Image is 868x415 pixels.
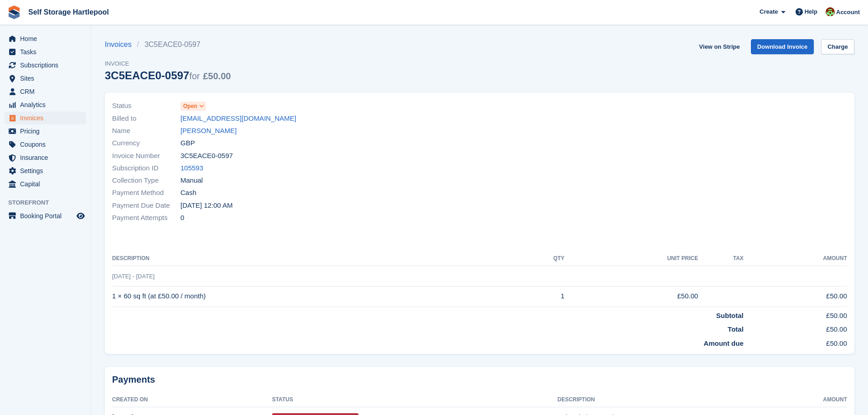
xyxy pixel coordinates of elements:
[112,151,180,161] span: Invoice Number
[180,138,195,149] span: GBP
[189,71,200,81] span: for
[5,125,86,138] a: menu
[112,273,154,280] span: [DATE] - [DATE]
[565,251,698,266] th: Unit Price
[105,69,231,82] div: 3C5EACE0-0597
[180,175,203,186] span: Manual
[716,312,744,319] strong: Subtotal
[25,5,113,20] a: Self Storage Hartlepool
[112,175,180,186] span: Collection Type
[751,39,814,54] a: Download Invoice
[112,200,180,211] span: Payment Due Date
[112,374,847,385] h2: Payments
[744,321,847,335] td: £50.00
[5,85,86,98] a: menu
[698,251,744,266] th: Tax
[203,71,231,81] span: £50.00
[760,7,778,16] span: Create
[112,251,516,266] th: Description
[105,39,137,50] a: Invoices
[272,393,558,407] th: Status
[112,188,180,198] span: Payment Method
[744,335,847,349] td: £50.00
[112,393,272,407] th: Created On
[805,7,817,16] span: Help
[5,138,86,151] a: menu
[5,46,86,58] a: menu
[5,72,86,85] a: menu
[183,102,197,110] span: Open
[112,113,180,124] span: Billed to
[5,98,86,111] a: menu
[5,210,86,222] a: menu
[180,188,196,198] span: Cash
[20,59,75,72] span: Subscriptions
[180,113,296,124] a: [EMAIL_ADDRESS][DOMAIN_NAME]
[5,151,86,164] a: menu
[728,325,744,333] strong: Total
[744,251,847,266] th: Amount
[20,98,75,111] span: Analytics
[20,164,75,177] span: Settings
[20,125,75,138] span: Pricing
[5,59,86,72] a: menu
[180,151,233,161] span: 3C5EACE0-0597
[112,286,516,307] td: 1 × 60 sq ft (at £50.00 / month)
[20,72,75,85] span: Sites
[20,46,75,58] span: Tasks
[180,101,206,111] a: Open
[5,178,86,190] a: menu
[180,213,184,223] span: 0
[180,126,236,136] a: [PERSON_NAME]
[105,39,231,50] nav: breadcrumbs
[20,32,75,45] span: Home
[768,393,847,407] th: Amount
[20,112,75,124] span: Invoices
[565,286,698,307] td: £50.00
[744,286,847,307] td: £50.00
[112,126,180,136] span: Name
[5,32,86,45] a: menu
[5,112,86,124] a: menu
[516,286,564,307] td: 1
[112,138,180,149] span: Currency
[112,163,180,174] span: Subscription ID
[836,8,860,17] span: Account
[7,5,21,19] img: stora-icon-8386f47178a22dfd0bd8f6a31ec36ba5ce8667c1dd55bd0f319d3a0aa187defe.svg
[20,151,75,164] span: Insurance
[20,138,75,151] span: Coupons
[112,101,180,111] span: Status
[180,163,203,174] a: 105593
[20,85,75,98] span: CRM
[516,251,564,266] th: QTY
[695,39,743,54] a: View on Stripe
[20,178,75,190] span: Capital
[5,164,86,177] a: menu
[112,213,180,223] span: Payment Attempts
[744,307,847,321] td: £50.00
[821,39,854,54] a: Charge
[75,210,86,221] a: Preview store
[8,198,91,207] span: Storefront
[826,7,835,16] img: Woods Removals
[557,393,768,407] th: Description
[105,59,231,68] span: Invoice
[704,339,744,347] strong: Amount due
[180,200,233,211] time: 2025-09-26 23:00:00 UTC
[20,210,75,222] span: Booking Portal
